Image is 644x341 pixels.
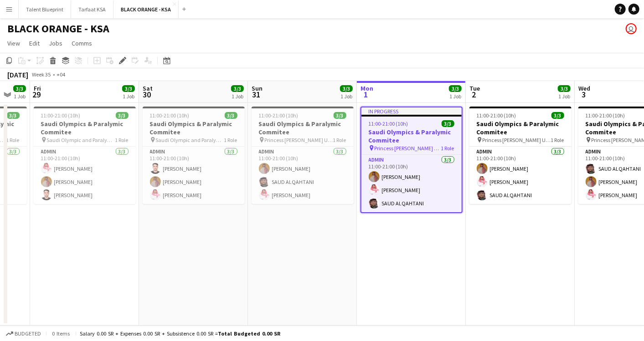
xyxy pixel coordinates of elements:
[45,37,66,49] a: Jobs
[26,37,43,49] a: Edit
[30,71,53,78] span: Week 35
[7,39,20,47] span: View
[57,71,65,78] div: +04
[7,70,28,79] div: [DATE]
[49,39,62,47] span: Jobs
[5,329,42,339] button: Budgeted
[68,37,96,49] a: Comms
[113,0,179,18] button: BLACK ORANGE - KSA
[7,22,109,36] h1: BLACK ORANGE - KSA
[80,330,280,337] div: Salary 0.00 SR + Expenses 0.00 SR + Subsistence 0.00 SR =
[218,330,280,337] span: Total Budgeted 0.00 SR
[4,37,24,49] a: View
[72,39,92,47] span: Comms
[19,0,71,18] button: Talent Blueprint
[50,330,72,337] span: 0 items
[15,331,41,337] span: Budgeted
[626,23,637,34] app-user-avatar: Abdulwahab Al Hijan
[71,0,113,18] button: Tarfaat KSA
[29,39,40,47] span: Edit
